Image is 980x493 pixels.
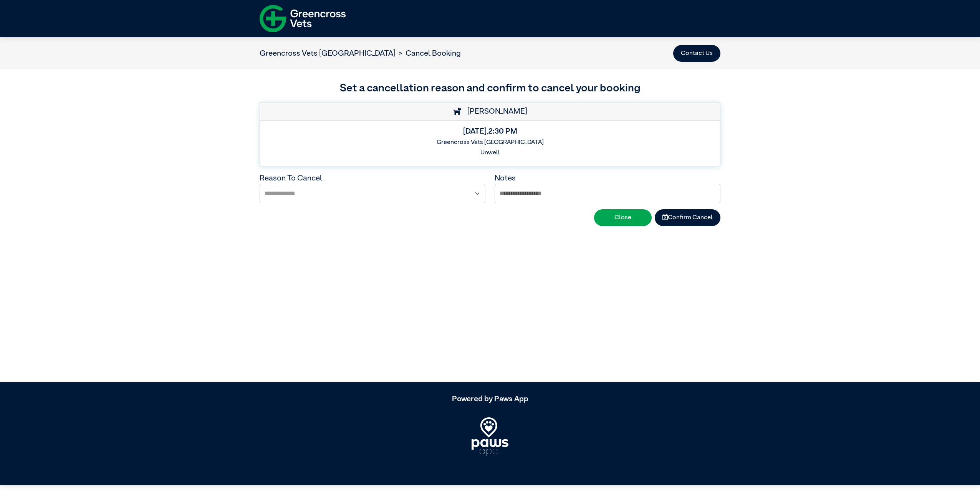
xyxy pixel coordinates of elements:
img: PawsApp [472,417,508,456]
li: Cancel Booking [396,48,461,59]
label: Reason To Cancel [260,174,322,182]
h5: Powered by Paws App [260,394,720,404]
h6: Greencross Vets [GEOGRAPHIC_DATA] [266,139,714,146]
h3: Set a cancellation reason and confirm to cancel your booking [260,80,720,96]
button: Close [594,209,652,226]
button: Contact Us [673,45,720,62]
a: Greencross Vets [GEOGRAPHIC_DATA] [260,50,396,57]
span: [PERSON_NAME] [464,108,527,115]
h6: Unwell [266,149,714,157]
nav: breadcrumb [260,48,461,59]
label: Notes [495,174,516,182]
h5: [DATE] , 2:30 PM [266,127,714,136]
button: Confirm Cancel [655,209,720,226]
img: f-logo [260,2,346,35]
